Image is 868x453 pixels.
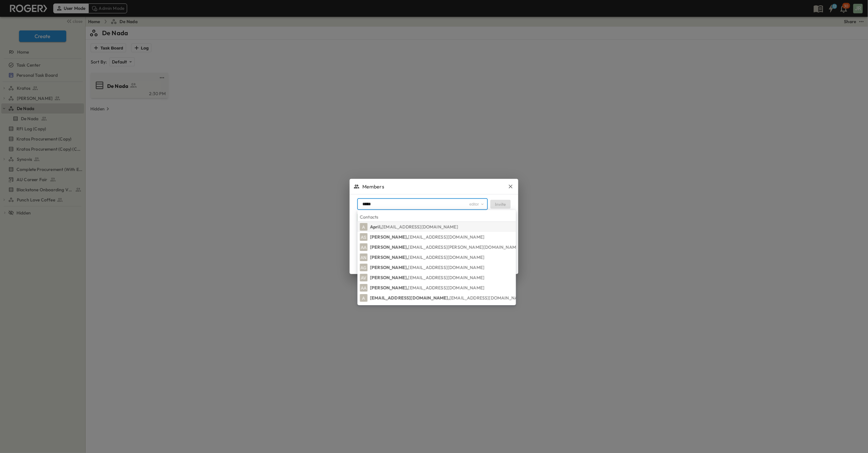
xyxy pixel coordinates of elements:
[370,264,485,271] p: [PERSON_NAME],
[362,183,384,190] span: Members
[382,224,458,230] span: [EMAIL_ADDRESS][DOMAIN_NAME]
[370,224,458,230] p: April,
[370,274,485,281] p: [PERSON_NAME],
[408,234,485,240] span: [EMAIL_ADDRESS][DOMAIN_NAME]
[370,254,485,260] p: [PERSON_NAME],
[370,295,526,301] p: [EMAIL_ADDRESS][DOMAIN_NAME],
[370,285,485,291] p: [PERSON_NAME],
[408,265,485,270] span: [EMAIL_ADDRESS][DOMAIN_NAME]
[408,244,521,250] span: [EMAIL_ADDRESS][PERSON_NAME][DOMAIN_NAME]
[408,275,485,280] span: [EMAIL_ADDRESS][DOMAIN_NAME]
[408,254,485,260] span: [EMAIL_ADDRESS][DOMAIN_NAME]
[360,214,514,220] p: Contacts
[469,201,485,207] button: area-role
[370,234,485,240] p: [PERSON_NAME],
[370,244,521,250] p: [PERSON_NAME],
[362,298,365,298] span: A
[470,202,485,207] div: editor
[450,295,526,301] span: [EMAIL_ADDRESS][DOMAIN_NAME]
[408,285,485,291] span: [EMAIL_ADDRESS][DOMAIN_NAME]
